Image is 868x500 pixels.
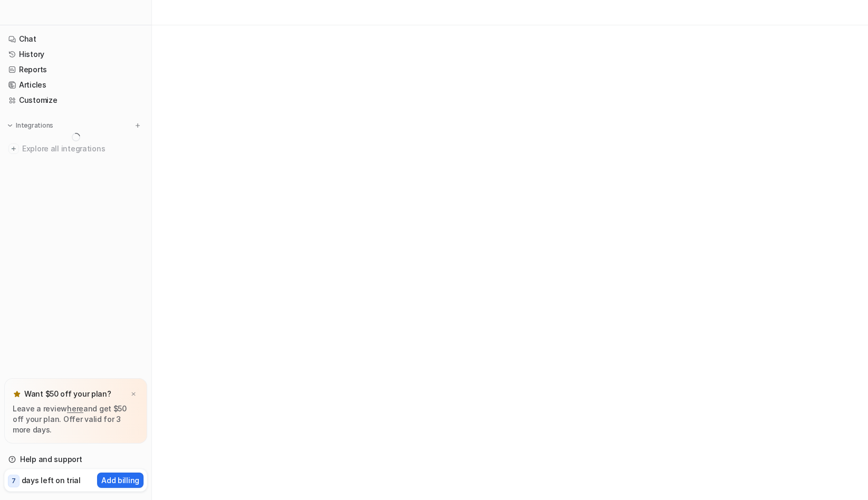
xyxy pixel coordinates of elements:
[8,143,19,154] img: explore all integrations
[22,140,143,157] span: Explore all integrations
[22,475,81,486] p: days left on trial
[97,473,144,488] button: Add billing
[134,122,141,129] img: menu_add.svg
[4,32,147,46] a: Chat
[4,62,147,77] a: Reports
[4,93,147,108] a: Customize
[24,389,111,399] p: Want $50 off your plan?
[13,390,21,398] img: star
[4,141,147,156] a: Explore all integrations
[101,475,139,486] p: Add billing
[67,404,83,413] a: here
[4,120,56,131] button: Integrations
[12,476,16,486] p: 7
[13,403,139,435] p: Leave a review and get $50 off your plan. Offer valid for 3 more days.
[130,391,137,398] img: x
[4,452,147,467] a: Help and support
[16,121,53,130] p: Integrations
[4,78,147,92] a: Articles
[4,47,147,62] a: History
[6,122,14,129] img: expand menu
